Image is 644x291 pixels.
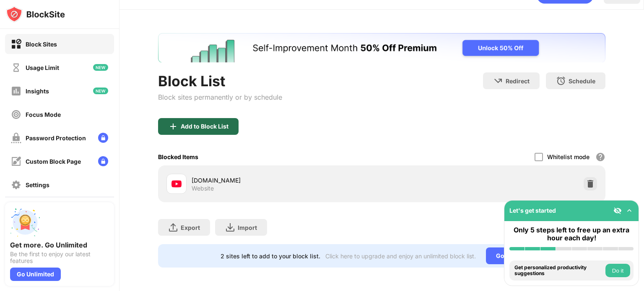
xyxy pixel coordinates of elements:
div: Be the first to enjoy our latest features [10,251,109,264]
img: new-icon.svg [93,64,108,71]
img: omni-setup-toggle.svg [625,206,634,215]
div: Settings [26,181,49,188]
img: customize-block-page-off.svg [11,156,21,167]
div: [DOMAIN_NAME] [192,176,382,185]
img: settings-off.svg [11,180,21,190]
div: Insights [26,88,49,95]
img: eye-not-visible.svg [613,206,622,215]
div: Redirect [506,77,530,85]
div: Block Sites [26,41,57,48]
div: Block List [158,72,282,90]
div: Import [238,224,257,231]
img: focus-off.svg [11,109,21,120]
img: lock-menu.svg [98,133,108,143]
img: time-usage-off.svg [11,62,21,73]
div: Focus Mode [26,111,61,118]
iframe: Banner [158,33,605,62]
div: Go Unlimited [10,268,61,281]
div: Usage Limit [26,64,59,71]
div: Get more. Go Unlimited [10,241,109,249]
div: Export [181,224,200,231]
div: 2 sites left to add to your block list. [221,252,320,260]
div: Password Protection [26,134,86,142]
img: favicons [171,179,182,189]
div: Get personalized productivity suggestions [514,265,603,277]
div: Block sites permanently or by schedule [158,93,282,101]
div: Click here to upgrade and enjoy an unlimited block list. [325,252,476,260]
button: Do it [605,264,630,277]
img: insights-off.svg [11,86,21,96]
div: Let's get started [509,207,556,214]
div: Whitelist mode [547,153,589,160]
div: Custom Block Page [26,158,81,165]
div: Schedule [569,77,595,85]
img: new-icon.svg [93,88,108,94]
div: Go Unlimited [486,247,543,264]
div: Add to Block List [181,123,229,130]
img: push-unlimited.svg [10,207,40,237]
div: Blocked Items [158,153,198,160]
img: password-protection-off.svg [11,133,21,143]
div: Website [192,185,214,192]
img: logo-blocksite.svg [6,6,65,23]
img: lock-menu.svg [98,156,108,166]
div: Only 5 steps left to free up an extra hour each day! [509,226,634,242]
img: block-on.svg [11,39,21,49]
